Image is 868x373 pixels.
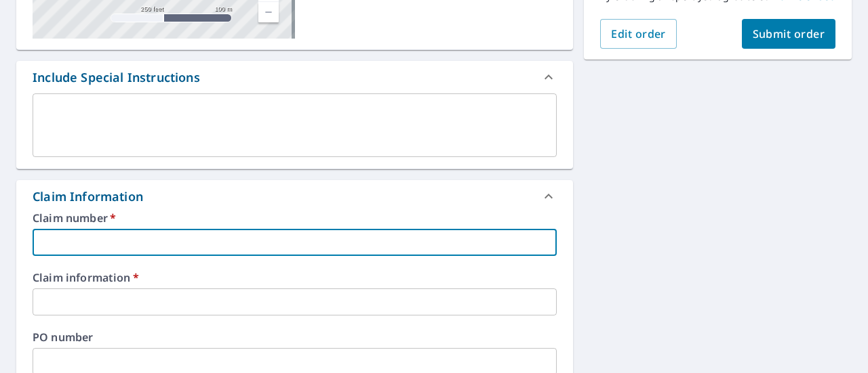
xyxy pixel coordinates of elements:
[33,332,557,343] label: PO number
[611,26,666,41] span: Edit order
[258,2,279,22] a: Current Level 17, Zoom Out
[33,68,200,87] div: Include Special Instructions
[33,272,557,283] label: Claim information
[742,19,836,49] button: Submit order
[16,180,573,213] div: Claim Information
[600,19,677,49] button: Edit order
[33,213,557,223] label: Claim number
[33,188,143,206] div: Claim Information
[16,61,573,93] div: Include Special Instructions
[753,26,825,41] span: Submit order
